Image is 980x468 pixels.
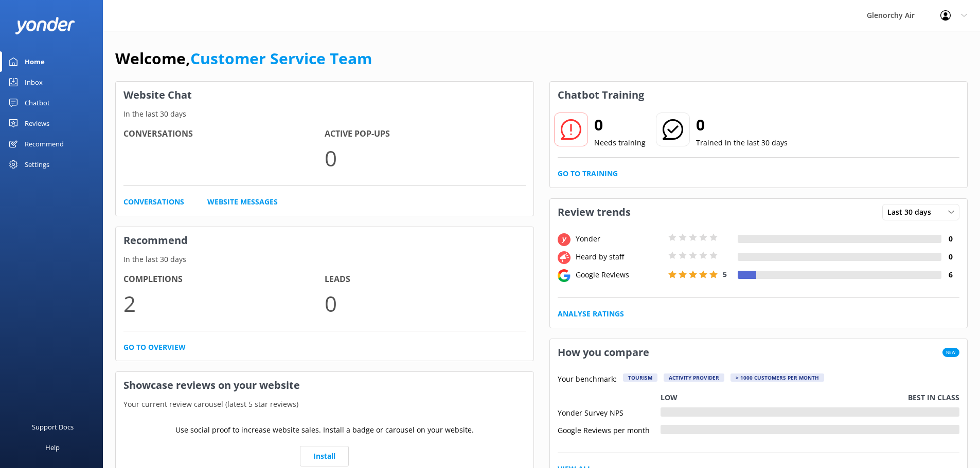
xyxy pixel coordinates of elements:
[573,233,666,245] div: Yonder
[723,269,727,279] span: 5
[887,207,937,218] span: Last 30 days
[190,48,372,69] a: Customer Service Team
[558,168,618,179] a: Go to Training
[116,372,533,399] h3: Showcase reviews on your website
[558,308,624,320] a: Analyse Ratings
[32,417,74,437] div: Support Docs
[664,373,724,382] div: Activity Provider
[661,392,678,403] p: Low
[550,82,652,108] h3: Chatbot Training
[623,373,657,382] div: Tourism
[116,227,533,254] h3: Recommend
[116,82,533,108] h3: Website Chat
[550,199,638,226] h3: Review trends
[558,373,617,386] p: Your benchmark:
[696,113,788,137] h2: 0
[116,254,533,265] p: In the last 30 days
[573,251,666,263] div: Heard by staff
[730,373,824,382] div: > 1000 customers per month
[25,51,45,72] div: Home
[908,392,959,403] p: Best in class
[300,446,349,466] a: Install
[325,273,526,286] h4: Leads
[123,273,325,286] h4: Completions
[573,269,666,280] div: Google Reviews
[942,348,959,357] span: New
[550,339,657,366] h3: How you compare
[45,437,60,458] div: Help
[558,407,661,417] div: Yonder Survey NPS
[325,141,526,175] p: 0
[941,269,959,280] h4: 6
[325,286,526,321] p: 0
[115,46,372,71] h1: Welcome,
[25,154,49,175] div: Settings
[15,17,75,34] img: yonder-white-logo.png
[594,137,646,148] p: Needs training
[175,424,474,436] p: Use social proof to increase website sales. Install a badge or carousel on your website.
[941,233,959,245] h4: 0
[941,251,959,263] h4: 0
[123,196,184,208] a: Conversations
[123,342,186,353] a: Go to overview
[594,113,646,137] h2: 0
[116,108,533,120] p: In the last 30 days
[25,113,49,134] div: Reviews
[116,399,533,410] p: Your current review carousel (latest 5 star reviews)
[25,92,50,113] div: Chatbot
[558,425,661,434] div: Google Reviews per month
[325,127,526,141] h4: Active Pop-ups
[123,127,325,141] h4: Conversations
[25,134,64,154] div: Recommend
[696,137,788,148] p: Trained in the last 30 days
[207,196,278,208] a: Website Messages
[25,72,43,92] div: Inbox
[123,286,325,321] p: 2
